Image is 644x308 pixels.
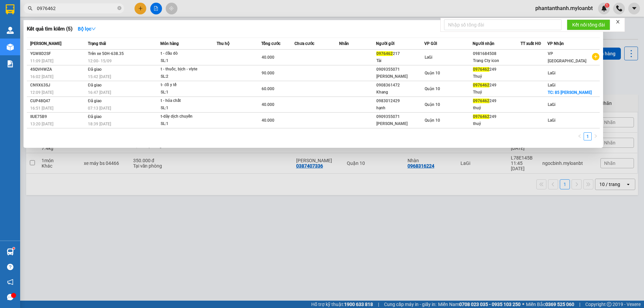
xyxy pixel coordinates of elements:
[425,102,440,107] span: Quận 10
[376,113,424,120] div: 0909355071
[473,82,521,89] div: 249
[161,57,211,65] div: SL: 1
[594,134,598,138] span: right
[30,66,86,73] div: 4SQVHWZA
[88,59,112,63] span: 12:00 - 15/09
[473,114,489,119] span: 0976462
[30,98,86,105] div: CUP48Q47
[473,66,521,73] div: 249
[88,41,106,46] span: Trạng thái
[161,66,211,73] div: t - thuốc, bịch - vlyte
[425,118,440,123] span: Quận 10
[473,73,521,80] div: Thuỷ
[88,90,111,95] span: 16:47 [DATE]
[376,120,424,127] div: [PERSON_NAME]
[548,102,555,107] span: LaGi
[30,122,53,126] span: 13:20 [DATE]
[473,89,521,96] div: Thuỷ
[88,74,111,79] span: 15:42 [DATE]
[473,105,521,112] div: thuỷ
[376,41,394,46] span: Người gửi
[473,41,494,46] span: Người nhận
[30,41,61,46] span: [PERSON_NAME]
[592,132,600,140] button: right
[376,105,424,112] div: hạnh
[584,132,592,140] li: 1
[376,82,424,89] div: 0908361472
[425,55,432,60] span: LaGi
[30,82,86,89] div: CN9X63SJ
[161,50,211,57] div: t - đầu dò
[72,23,101,34] button: Bộ lọcdown
[572,21,605,28] span: Kết nối tổng đài
[473,67,489,72] span: 0976462
[7,44,14,51] img: warehouse-icon
[13,247,15,249] sup: 1
[30,106,53,111] span: 16:51 [DATE]
[376,51,393,56] span: 0976462
[376,57,424,64] div: Tài
[88,106,111,111] span: 07:13 [DATE]
[6,4,14,14] img: logo-vxr
[88,99,102,103] span: Đã giao
[376,66,424,73] div: 0909355071
[30,90,53,95] span: 12:09 [DATE]
[567,19,610,30] button: Kết nối tổng đài
[262,71,274,75] span: 90.000
[592,132,600,140] li: Next Page
[117,5,121,12] span: close-circle
[88,51,124,56] span: Trên xe 50H-638.35
[30,113,86,120] div: IIUE75B9
[7,60,14,67] img: solution-icon
[576,132,584,140] button: left
[7,248,14,255] img: warehouse-icon
[88,114,102,119] span: Đã giao
[584,133,591,140] a: 1
[473,120,521,127] div: thuỷ
[161,97,211,105] div: t - hóa chất
[376,50,424,57] div: 217
[548,90,592,95] span: TC: 85 [PERSON_NAME]
[262,102,274,107] span: 40.000
[30,50,86,57] div: YGW8D2SF
[376,73,424,80] div: [PERSON_NAME]
[78,26,96,32] strong: Bộ lọc
[161,73,211,80] div: SL: 2
[91,26,96,31] span: down
[262,55,274,60] span: 40.000
[473,50,521,57] div: 0981684508
[30,59,53,63] span: 11:09 [DATE]
[7,264,13,270] span: question-circle
[548,51,586,63] span: VP [GEOGRAPHIC_DATA]
[473,113,521,120] div: 249
[262,118,274,123] span: 40.000
[444,19,561,30] input: Nhập số tổng đài
[161,89,211,96] div: SL: 1
[615,19,620,24] span: close
[473,99,489,103] span: 0976462
[548,118,555,123] span: LaGi
[161,113,211,120] div: t-dây dịch chuyền
[548,83,555,87] span: LaGi
[339,41,349,46] span: Nhãn
[88,67,102,72] span: Đã giao
[547,41,564,46] span: VP Nhận
[376,89,424,96] div: Khang
[473,57,521,64] div: Trang Cty icon
[592,53,599,60] span: plus-circle
[161,120,211,128] div: SL: 1
[262,86,274,91] span: 60.000
[27,25,72,33] h3: Kết quả tìm kiếm ( 5 )
[473,83,489,87] span: 0976462
[376,98,424,105] div: 0983012429
[294,41,314,46] span: Chưa cước
[88,83,102,87] span: Đã giao
[28,6,33,11] span: search
[425,71,440,75] span: Quận 10
[578,134,582,138] span: left
[424,41,437,46] span: VP Gửi
[548,71,555,75] span: LaGi
[30,74,53,79] span: 16:02 [DATE]
[473,98,521,105] div: 249
[261,41,280,46] span: Tổng cước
